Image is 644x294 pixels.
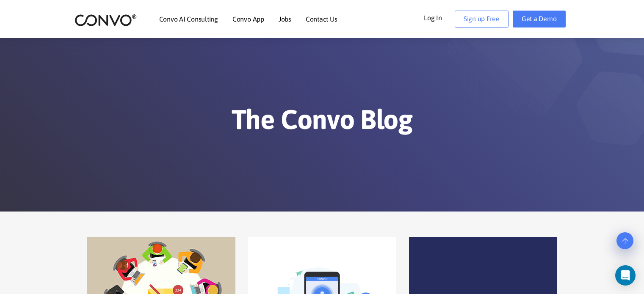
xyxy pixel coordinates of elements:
[279,16,291,22] a: Jobs
[232,104,412,135] span: The Convo Blog
[513,11,566,27] a: Get a Demo
[232,16,264,22] a: Convo App
[455,11,509,27] a: Sign up Free
[75,14,137,27] img: logo_2.png
[615,265,636,286] div: Open Intercom Messenger
[159,16,218,22] a: Convo AI Consulting
[306,16,337,22] a: Contact Us
[424,11,455,24] a: Log In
